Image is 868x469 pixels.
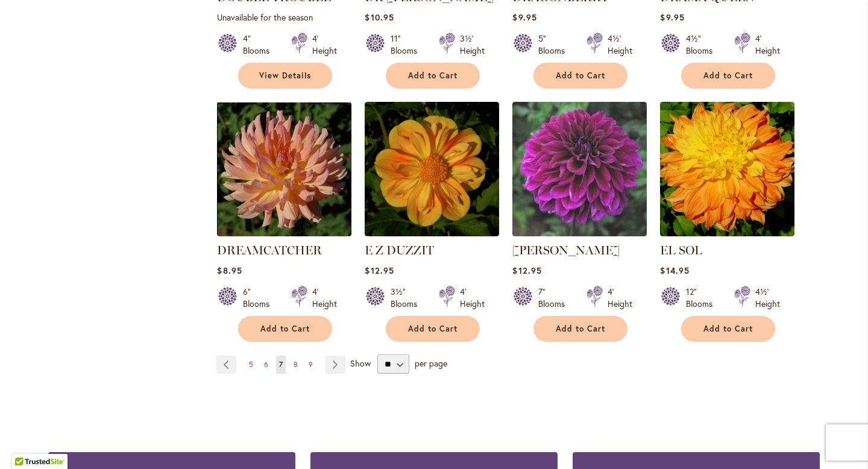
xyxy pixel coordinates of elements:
span: $14.95 [660,265,689,276]
a: 5 [246,356,256,374]
a: [PERSON_NAME] [512,243,620,257]
a: Einstein [512,227,647,239]
button: Add to Cart [238,316,332,342]
div: 5" Blooms [538,33,572,57]
span: 6 [264,360,268,369]
span: 5 [249,360,253,369]
div: 11" Blooms [391,33,424,57]
div: 6" Blooms [243,286,277,310]
a: EL SOL [660,243,702,257]
span: Add to Cart [703,324,753,334]
span: $12.95 [512,265,541,276]
button: Add to Cart [681,316,775,342]
img: EL SOL [660,102,794,236]
a: Dreamcatcher [217,227,351,239]
a: 9 [306,356,316,374]
span: View Details [259,71,311,81]
div: 4" Blooms [243,33,277,57]
p: Unavailable for the season [217,11,351,23]
div: 4' Height [460,286,485,310]
div: 4' Height [312,286,337,310]
iframe: Launch Accessibility Center [9,426,43,460]
img: E Z DUZZIT [365,102,499,236]
span: $10.95 [365,11,394,23]
button: Add to Cart [386,316,480,342]
span: $9.95 [512,11,536,23]
div: 4½' Height [755,286,780,310]
a: E Z DUZZIT [365,243,434,257]
span: 9 [309,360,313,369]
span: $8.95 [217,265,242,276]
a: View Details [238,63,332,89]
span: Add to Cart [260,324,310,334]
div: 4' Height [755,33,780,57]
span: Add to Cart [556,71,605,81]
span: Add to Cart [408,324,458,334]
div: 4' Height [312,33,337,57]
a: 8 [291,356,301,374]
span: $9.95 [660,11,684,23]
span: Add to Cart [703,71,753,81]
div: 3½" Blooms [391,286,424,310]
div: 3½' Height [460,33,485,57]
button: Add to Cart [681,63,775,89]
img: Dreamcatcher [217,102,351,236]
div: 7" Blooms [538,286,572,310]
div: 4½' Height [608,33,632,57]
span: Add to Cart [408,71,458,81]
span: 8 [294,360,298,369]
button: Add to Cart [533,316,627,342]
img: Einstein [512,102,647,236]
div: 4' Height [608,286,632,310]
button: Add to Cart [386,63,480,89]
button: Add to Cart [533,63,627,89]
a: E Z DUZZIT [365,227,499,239]
span: 7 [279,360,283,369]
a: DREAMCATCHER [217,243,322,257]
a: 6 [261,356,271,374]
span: $12.95 [365,265,394,276]
div: 12" Blooms [686,286,720,310]
span: per page [415,357,447,369]
a: EL SOL [660,227,794,239]
span: Show [350,357,371,369]
span: Add to Cart [556,324,605,334]
div: 4½" Blooms [686,33,720,57]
